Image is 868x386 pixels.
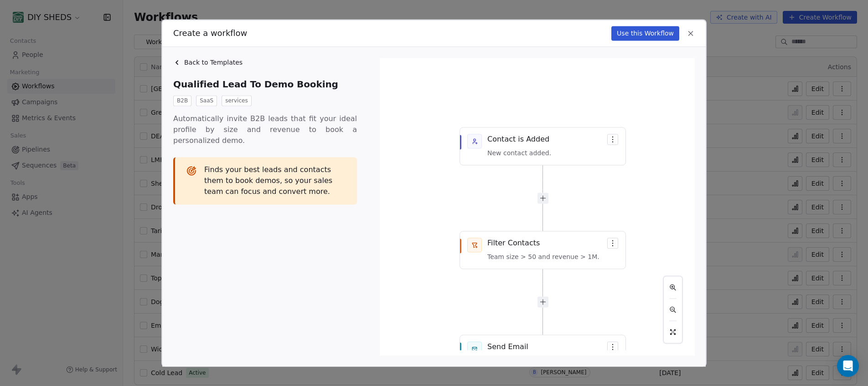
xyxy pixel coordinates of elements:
[184,58,243,67] span: Back to Templates
[611,26,679,41] button: Use this Workflow
[837,355,859,377] div: Open Intercom Messenger
[204,164,346,197] span: Finds your best leads and contacts them to book demos, so your sales team can focus and convert m...
[663,276,682,344] div: React Flow controls
[196,95,217,106] span: SaaS
[173,95,191,106] span: B2B
[222,95,251,106] span: services
[173,113,357,146] span: Automatically invite B2B leads that fit your ideal profile by size and revenue to book a personal...
[173,27,247,39] span: Create a workflow
[173,78,362,91] span: Qualified Lead To Demo Booking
